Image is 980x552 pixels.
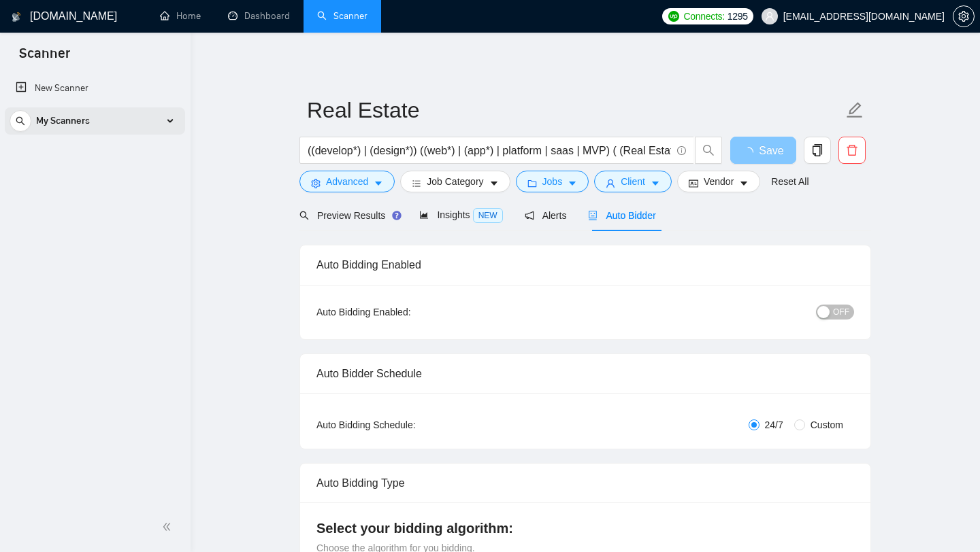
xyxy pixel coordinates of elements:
button: Save [730,137,796,164]
span: caret-down [568,178,577,188]
span: edit [846,101,864,119]
span: Preview Results [299,210,397,221]
span: Save [759,142,783,159]
span: copy [804,144,830,156]
span: caret-down [374,178,383,188]
span: user [765,12,774,21]
div: Tooltip anchor [391,209,403,222]
div: Auto Bidder Schedule [316,354,854,393]
span: robot [588,211,598,220]
span: area-chart [419,210,429,220]
a: New Scanner [16,75,174,102]
span: user [606,178,615,188]
span: double-left [162,520,176,534]
a: homeHome [160,10,201,22]
span: info-circle [677,146,686,155]
span: Advanced [326,174,368,189]
span: delete [839,144,865,156]
span: NEW [473,208,503,223]
span: search [299,211,309,220]
button: search [10,110,31,132]
span: My Scanners [36,107,90,135]
input: Scanner name... [307,93,843,127]
input: Search Freelance Jobs... [308,142,671,159]
div: Auto Bidding Enabled [316,245,854,284]
span: Jobs [542,174,563,189]
span: Auto Bidder [588,210,655,221]
span: caret-down [739,178,749,188]
span: notification [525,211,534,220]
span: Insights [419,209,502,220]
span: Custom [805,417,849,432]
button: folderJobscaret-down [516,171,589,192]
span: idcard [689,178,698,188]
span: OFF [833,305,849,320]
li: New Scanner [5,75,185,102]
button: search [695,137,722,164]
span: Client [621,174,645,189]
span: caret-down [489,178,499,188]
span: search [10,116,31,126]
a: Reset All [771,174,808,189]
a: dashboardDashboard [228,10,290,22]
span: Vendor [704,174,734,189]
span: Job Category [427,174,483,189]
a: searchScanner [317,10,367,22]
img: logo [12,6,21,28]
span: 1295 [728,9,748,24]
span: setting [311,178,321,188]
button: idcardVendorcaret-down [677,171,760,192]
span: setting [953,11,974,22]
button: userClientcaret-down [594,171,672,192]
span: search [696,144,721,156]
li: My Scanners [5,107,185,140]
button: settingAdvancedcaret-down [299,171,395,192]
span: Alerts [525,210,567,221]
span: Scanner [8,44,81,72]
span: 24/7 [759,417,789,432]
span: folder [527,178,537,188]
button: barsJob Categorycaret-down [400,171,510,192]
span: loading [742,147,759,158]
button: setting [953,5,975,27]
button: copy [804,137,831,164]
img: upwork-logo.png [668,11,679,22]
div: Auto Bidding Schedule: [316,417,495,432]
h4: Select your bidding algorithm: [316,519,854,538]
div: Auto Bidding Enabled: [316,305,495,320]
a: setting [953,11,975,22]
div: Auto Bidding Type [316,464,854,502]
span: caret-down [651,178,660,188]
span: Connects: [683,9,724,24]
button: delete [838,137,866,164]
span: bars [412,178,421,188]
